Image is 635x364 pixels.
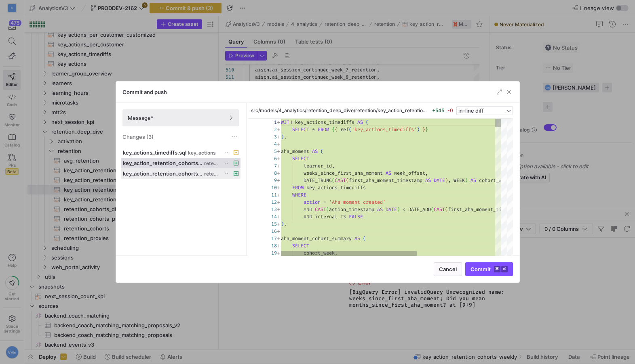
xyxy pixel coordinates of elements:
span: ) [417,126,420,133]
div: 12 [262,199,277,206]
span: AND [304,206,312,213]
span: -0 [447,107,453,113]
span: Commit [470,266,508,272]
button: Cancel [434,262,462,276]
span: DATE [434,177,445,184]
span: in-line diff [458,107,484,114]
span: AS [357,119,363,126]
span: ( [326,206,329,213]
div: 5 [262,148,277,155]
span: WITH [281,119,292,126]
span: ( [445,206,448,213]
span: key_actions_timediffs [295,119,354,126]
button: Commit⌘⏎ [465,262,513,276]
div: 15 [262,220,277,228]
span: week_offset [394,170,425,176]
div: 3 [262,133,277,140]
span: AS [470,177,476,184]
span: ref [340,126,349,133]
span: 'Aha moment created' [329,199,386,205]
kbd: ⌘ [494,266,500,272]
span: cohort_week [479,177,510,184]
span: DATE [386,206,397,213]
span: CAST [434,206,445,213]
span: { [335,126,338,133]
span: WHERE [292,192,306,198]
button: Message* [122,109,239,126]
div: 19 [262,249,277,257]
div: 16 [262,228,277,235]
span: AS [354,235,360,242]
div: 9 [262,177,277,184]
span: AS [312,148,318,155]
span: weeks_since_first_aha_moment [304,170,383,176]
span: key_actions [188,150,216,156]
span: AS [425,177,431,184]
div: 11 [262,191,277,199]
span: ) [465,177,468,184]
span: DATE_ADD [408,206,431,213]
span: , [335,250,338,256]
span: src/models/4_analytics/retention_deep_dive/retention/key_action_retention_cohorts_weekly.sql [251,108,429,113]
div: 2 [262,126,277,133]
span: internal [315,213,338,220]
div: 10 [262,184,277,191]
span: retention [204,161,221,166]
span: ) [445,177,448,184]
span: IS [340,213,346,220]
div: 18 [262,242,277,249]
span: cohort_week [304,250,335,256]
div: 13 [262,206,277,213]
span: aha_moment [281,148,309,155]
span: 'key_actions_timediffs' [352,126,417,133]
h3: Commit and push [122,89,167,95]
span: action [304,199,321,205]
span: = [323,199,326,205]
span: CAST [315,206,326,213]
span: Message* [128,115,154,121]
span: < [403,206,405,213]
span: DATE_TRUNC [304,177,332,184]
span: ( [321,148,323,155]
span: } [425,126,428,133]
span: key_action_retention_cohorts_weekly.yml [123,170,203,177]
span: ( [431,206,434,213]
div: 8 [262,169,277,177]
kbd: ⏎ [501,266,508,272]
span: , [332,163,335,169]
span: ( [363,235,366,242]
span: ) [281,134,284,140]
span: retention [204,171,220,177]
span: +545 [432,107,444,113]
button: key_action_retention_cohorts_weekly.sqlretention [121,158,240,168]
span: , [284,134,287,140]
span: learner_id [304,163,332,169]
span: ( [346,177,349,184]
span: SELECT [292,126,309,133]
span: Cancel [439,266,457,272]
span: ( [366,119,369,126]
span: first_aha_moment_timestamp [349,177,422,184]
button: key_actions_timediffs.sqlkey_actions [121,147,240,158]
span: } [422,126,425,133]
span: ( [332,177,335,184]
div: 1 [262,119,277,126]
span: { [332,126,335,133]
span: AS [377,206,383,213]
div: 4 [262,140,277,148]
span: key_actions_timediffs [306,184,366,191]
div: 7 [262,162,277,169]
span: , [448,177,451,184]
span: SELECT [292,243,309,249]
span: FALSE [349,213,363,220]
span: aha_moment_cohort_summary [281,235,352,242]
span: CAST [335,177,346,184]
span: WEEK [454,177,465,184]
div: 14 [262,213,277,220]
span: , [284,221,287,227]
div: 17 [262,235,277,242]
span: key_actions_timediffs.sql [123,149,186,156]
span: key_action_retention_cohorts_weekly.sql [123,160,203,166]
span: FROM [318,126,329,133]
span: first_aha_moment_timestamp [448,206,521,213]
